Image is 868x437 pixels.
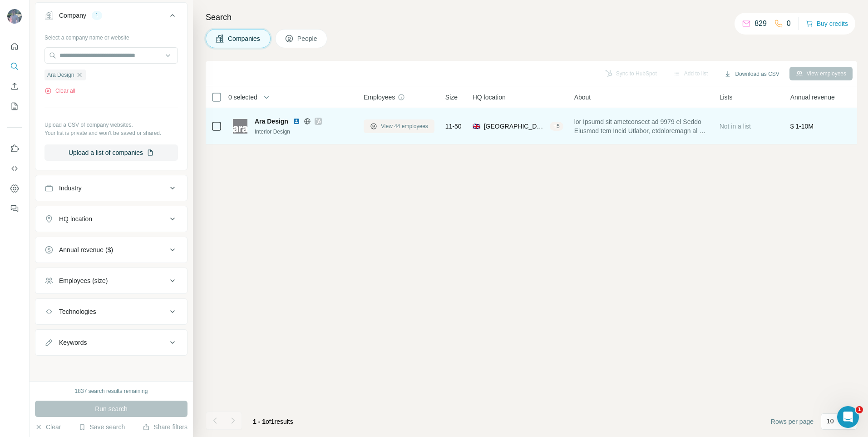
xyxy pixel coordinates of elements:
p: 0 [787,18,791,29]
button: Clear all [44,87,75,95]
span: of [266,418,271,425]
span: 1 [271,418,275,425]
img: Avatar [7,9,22,24]
img: LinkedIn logo [293,118,300,125]
span: Size [445,93,458,102]
button: Keywords [35,332,187,353]
button: Clear [35,422,61,432]
div: + 5 [550,122,563,130]
div: Technologies [59,307,96,316]
span: Rows per page [771,417,814,426]
div: HQ location [59,214,92,223]
span: 11-50 [445,122,462,131]
span: 1 - 1 [253,418,266,425]
span: Not in a list [720,123,751,130]
div: Industry [59,184,82,193]
img: Logo of Ara Design [233,119,247,134]
span: results [253,418,293,425]
div: Annual revenue ($) [59,245,113,254]
button: Enrich CSV [7,78,22,94]
button: Download as CSV [718,67,785,81]
div: Interior Design [255,128,353,136]
span: 🇬🇧 [473,122,480,131]
span: 0 selected [228,93,257,102]
button: Buy credits [806,17,848,30]
button: Company1 [35,5,187,30]
button: Use Surfe API [7,160,22,177]
div: 1 [92,11,102,20]
button: Save search [79,422,125,432]
div: Company [59,11,86,20]
div: 1837 search results remaining [75,387,148,395]
span: About [574,93,591,102]
button: Employees (size) [35,270,187,292]
span: Ara Design [255,117,288,126]
span: Companies [228,34,261,43]
p: 10 [827,417,834,426]
button: Share filters [143,422,187,432]
span: View 44 employees [381,122,428,130]
button: View 44 employees [364,119,434,133]
h4: Search [206,11,857,24]
div: Select a company name or website [44,30,178,42]
button: Industry [35,177,187,199]
span: HQ location [473,93,506,102]
button: Upload a list of companies [44,144,178,161]
span: Employees [364,93,395,102]
span: Lists [720,93,733,102]
span: $ 1-10M [790,123,814,130]
p: Upload a CSV of company websites. [44,121,178,129]
button: Feedback [7,200,22,217]
span: Annual revenue [790,93,835,102]
p: 829 [755,18,767,29]
button: Technologies [35,301,187,323]
button: Use Surfe on LinkedIn [7,140,22,157]
span: 1 [856,406,863,413]
div: Employees (size) [59,276,108,285]
p: Your list is private and won't be saved or shared. [44,129,178,137]
span: Ara Design [47,71,74,79]
span: lor Ipsumd sit ametconsect ad 9979 el Seddo Eiusmod tem Incid Utlabor, etdoloremagn al eni admini... [574,117,709,135]
span: [GEOGRAPHIC_DATA], [GEOGRAPHIC_DATA], [GEOGRAPHIC_DATA] [484,122,546,131]
button: Dashboard [7,180,22,197]
button: HQ location [35,208,187,230]
button: Annual revenue ($) [35,239,187,261]
button: Quick start [7,38,22,55]
button: Search [7,58,22,74]
iframe: Intercom live chat [837,406,859,428]
div: Keywords [59,338,87,347]
span: People [297,34,318,43]
button: My lists [7,98,22,114]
